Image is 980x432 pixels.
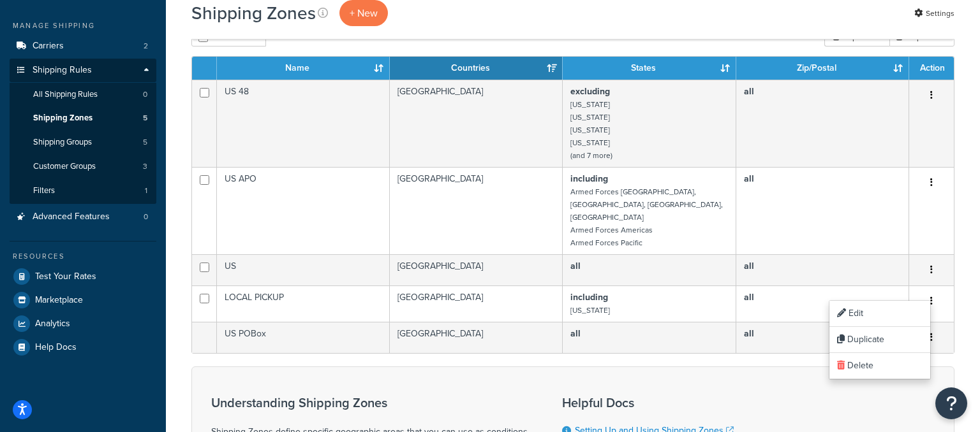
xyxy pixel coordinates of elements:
small: [US_STATE] [570,99,610,110]
small: Armed Forces Americas [570,224,653,236]
a: Edit [829,301,930,327]
small: [US_STATE] [570,137,610,148]
td: US 48 [217,80,390,167]
b: all [570,327,581,340]
a: Analytics [10,312,156,335]
td: US [217,254,390,285]
span: 5 [143,113,147,124]
td: [GEOGRAPHIC_DATA] [390,80,563,167]
li: Carriers [10,34,156,58]
b: all [744,172,754,185]
td: [GEOGRAPHIC_DATA] [390,254,563,285]
a: Settings [914,4,954,22]
td: US APO [217,167,390,254]
li: Customer Groups [10,155,156,178]
a: Shipping Zones 5 [10,106,156,130]
a: Carriers 2 [10,34,156,58]
b: all [744,259,754,273]
a: Advanced Features 0 [10,205,156,229]
th: Action [909,57,954,80]
h3: Understanding Shipping Zones [211,396,530,410]
b: including [570,172,608,185]
span: 3 [143,161,147,172]
span: 1 [145,185,147,196]
b: all [570,259,581,273]
a: Shipping Rules [10,59,156,82]
small: [US_STATE] [570,305,610,316]
span: Filters [33,185,55,196]
span: Shipping Rules [33,65,92,76]
b: including [570,291,608,304]
span: 0 [144,212,148,222]
td: [GEOGRAPHIC_DATA] [390,167,563,254]
span: 5 [143,137,147,148]
a: Filters 1 [10,179,156,203]
td: LOCAL PICKUP [217,285,390,322]
b: excluding [570,85,610,98]
a: Customer Groups 3 [10,155,156,178]
td: US POBox [217,322,390,353]
span: 2 [144,41,148,52]
span: Customer Groups [33,161,96,172]
span: All Shipping Rules [33,89,98,100]
small: Armed Forces Pacific [570,237,642,248]
small: Armed Forces [GEOGRAPHIC_DATA], [GEOGRAPHIC_DATA], [GEOGRAPHIC_DATA], [GEOGRAPHIC_DATA] [570,186,723,223]
th: Countries: activate to sort column ascending [390,57,563,80]
li: Filters [10,179,156,203]
a: Delete [829,353,930,379]
th: States: activate to sort column ascending [563,57,736,80]
span: 0 [143,89,147,100]
li: Shipping Groups [10,131,156,154]
div: Resources [10,251,156,262]
li: All Shipping Rules [10,83,156,106]
a: Help Docs [10,336,156,359]
small: [US_STATE] [570,124,610,136]
a: All Shipping Rules 0 [10,83,156,106]
li: Advanced Features [10,205,156,229]
h3: Helpful Docs [562,396,804,410]
h1: Shipping Zones [191,1,316,25]
li: Shipping Rules [10,59,156,204]
a: Marketplace [10,289,156,312]
span: Marketplace [35,295,83,306]
a: Test Your Rates [10,265,156,288]
a: Shipping Groups 5 [10,131,156,154]
td: [GEOGRAPHIC_DATA] [390,322,563,353]
small: [US_STATE] [570,112,610,123]
span: Test Your Rates [35,271,96,282]
div: Manage Shipping [10,20,156,31]
li: Shipping Zones [10,106,156,130]
b: all [744,327,754,340]
td: [GEOGRAPHIC_DATA] [390,285,563,322]
span: Advanced Features [33,212,110,222]
span: Carriers [33,41,64,52]
b: all [744,291,754,304]
a: Duplicate [829,327,930,353]
th: Zip/Postal: activate to sort column ascending [736,57,909,80]
button: Open Resource Center [935,387,967,419]
span: Help Docs [35,342,77,353]
span: Shipping Groups [33,137,92,148]
th: Name: activate to sort column ascending [217,57,390,80]
small: (and 7 more) [570,150,612,161]
b: all [744,85,754,98]
span: Analytics [35,319,70,329]
span: Shipping Zones [33,113,93,124]
span: + New [350,6,378,20]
